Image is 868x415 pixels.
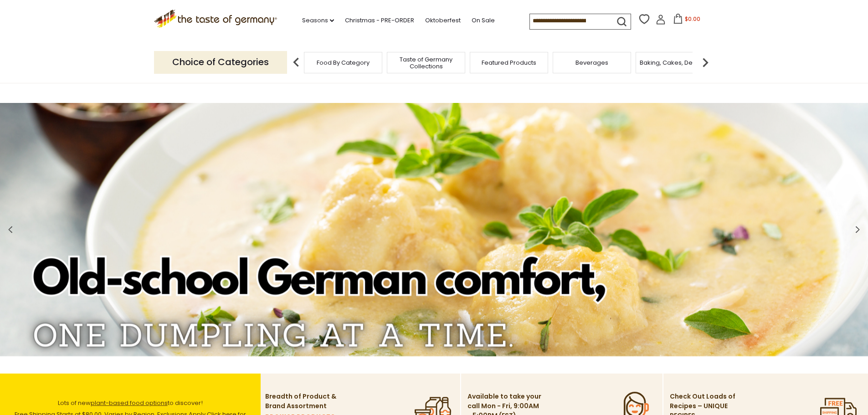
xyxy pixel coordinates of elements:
a: Featured Products [482,59,536,66]
a: Christmas - PRE-ORDER [345,15,414,26]
p: Breadth of Product & Brand Assortment [265,392,340,411]
img: previous arrow [287,53,305,72]
a: Taste of Germany Collections [390,56,462,70]
button: $0.00 [668,14,706,27]
span: $0.00 [685,15,700,23]
a: Food By Category [317,59,370,66]
a: plant-based food options [91,399,168,407]
p: Choice of Categories [154,51,287,73]
a: Seasons [302,15,334,26]
a: Beverages [575,59,608,66]
a: On Sale [472,15,495,26]
a: Baking, Cakes, Desserts [640,59,710,66]
a: Oktoberfest [425,15,461,26]
img: next arrow [696,53,714,72]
